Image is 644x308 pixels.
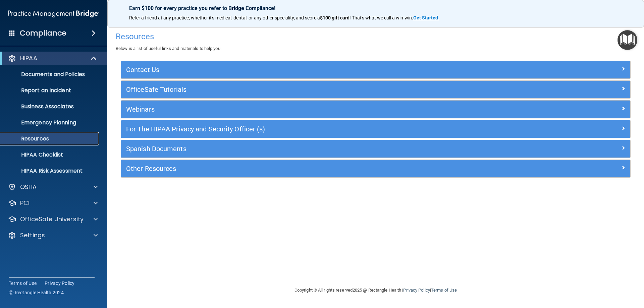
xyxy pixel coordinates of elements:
a: Settings [8,231,98,239]
h5: For The HIPAA Privacy and Security Officer (s) [126,125,498,133]
h5: Spanish Documents [126,145,498,152]
span: Ⓒ Rectangle Health 2024 [9,289,64,296]
span: Below is a list of useful links and materials to help you. [116,46,221,51]
a: Privacy Policy [45,280,75,287]
h5: OfficeSafe Tutorials [126,86,498,93]
p: PCI [20,199,30,207]
p: Business Associates [4,103,96,110]
p: Report an Incident [4,87,96,94]
h4: Compliance [20,28,66,38]
p: Documents and Policies [4,71,96,78]
p: OfficeSafe University [20,215,84,223]
p: Emergency Planning [4,119,96,126]
h4: Resources [116,32,636,41]
button: Open Resource Center [618,30,637,50]
img: PMB logo [8,7,99,20]
h5: Webinars [126,106,498,113]
p: OSHA [20,183,37,191]
p: HIPAA [20,54,37,62]
span: Refer a friend at any practice, whether it's medical, dental, or any other speciality, and score a [129,15,320,20]
a: OSHA [8,183,98,191]
a: Terms of Use [431,288,457,293]
p: HIPAA Risk Assessment [4,168,96,174]
span: ! That's what we call a win-win. [350,15,413,20]
p: Settings [20,231,45,239]
p: Resources [4,135,96,142]
p: HIPAA Checklist [4,151,96,158]
a: OfficeSafe Tutorials [126,84,625,95]
strong: Get Started [413,15,438,20]
p: Earn $100 for every practice you refer to Bridge Compliance! [129,5,622,11]
h5: Contact Us [126,66,498,73]
a: OfficeSafe University [8,215,98,223]
a: Privacy Policy [403,288,430,293]
div: Copyright © All rights reserved 2025 @ Rectangle Health | | [253,280,498,301]
a: PCI [8,199,98,207]
a: Webinars [126,104,625,115]
h5: Other Resources [126,165,498,172]
a: HIPAA [8,54,97,62]
a: Contact Us [126,64,625,75]
a: For The HIPAA Privacy and Security Officer (s) [126,124,625,134]
a: Terms of Use [9,280,37,287]
a: Other Resources [126,163,625,174]
a: Spanish Documents [126,143,625,154]
a: Get Started [413,15,439,20]
strong: $100 gift card [320,15,350,20]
